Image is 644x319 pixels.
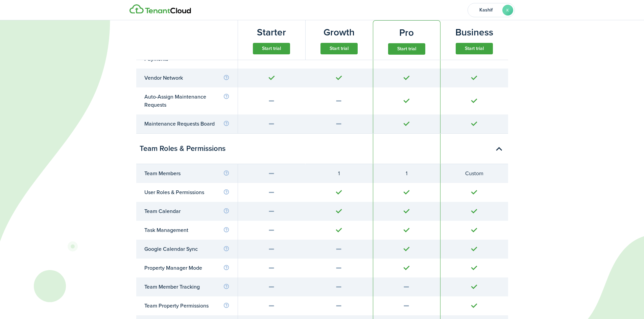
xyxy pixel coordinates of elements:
[257,25,286,39] subscription-pricing-card-title: Starter
[456,43,493,54] button: Start trial
[455,25,493,39] subscription-pricing-card-title: Business
[381,169,432,178] div: 1
[136,134,238,164] div: Team Roles & Permissions
[144,169,230,178] div: Team Members
[313,169,365,178] div: 1
[129,4,191,14] img: Logo
[388,43,425,55] button: Start trial
[468,3,515,17] button: Open menu
[144,93,230,109] div: Auto-Assign Maintenance Requests
[449,169,500,178] div: Custom
[144,226,230,234] div: Task Management
[502,5,513,16] avatar-text: K
[253,43,290,54] button: Start trial
[144,74,230,82] div: Vendor Network
[144,188,230,196] div: User Roles & Permissions
[144,283,230,291] div: Team Member Tracking
[473,8,500,12] span: Kashif
[399,26,414,40] subscription-pricing-card-title: Pro
[144,207,230,215] div: Team Calendar
[324,25,355,39] subscription-pricing-card-title: Growth
[144,245,230,253] div: Google Calendar Sync
[144,264,230,272] div: Property Manager Mode
[492,141,506,156] button: Toggle accordion
[144,302,230,310] div: Team Property Permissions
[144,120,230,128] div: Maintenance Requests Board
[320,43,358,54] button: Start trial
